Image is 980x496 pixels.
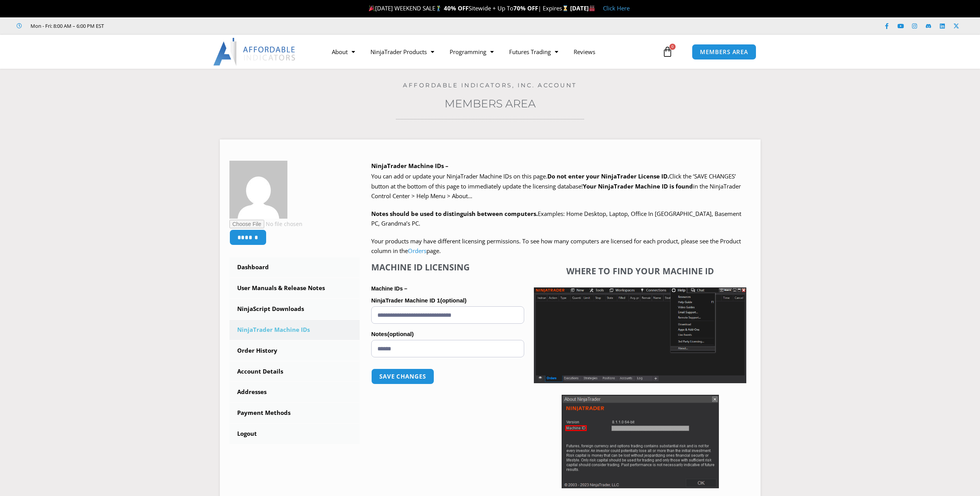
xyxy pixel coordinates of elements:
span: MEMBERS AREA [700,49,748,55]
a: MEMBERS AREA [692,44,756,60]
img: Screenshot 2025-01-17 114931 | Affordable Indicators – NinjaTrader [562,395,719,488]
img: 708788ecfd8fe1f3a26ee2726a4fff7f4be5ec0f1b5e3a364599d697e93f3e1d [229,161,287,219]
img: 🎉 [369,5,375,11]
span: (optional) [440,297,466,304]
span: Your products may have different licensing permissions. To see how many computers are licensed fo... [371,237,741,255]
a: NinjaTrader Products [363,43,442,61]
a: NinjaTrader Machine IDs [229,320,360,340]
a: Affordable Indicators, Inc. Account [403,82,577,89]
a: 0 [651,41,684,63]
span: [DATE] WEEKEND SALE Sitewide + Up To | Expires [367,4,570,12]
a: User Manuals & Release Notes [229,278,360,298]
a: Programming [442,43,501,61]
strong: 70% OFF [513,4,538,12]
span: 0 [669,44,676,50]
span: Click the ‘SAVE CHANGES’ button at the bottom of this page to immediately update the licensing da... [371,172,741,200]
iframe: Customer reviews powered by Trustpilot [115,22,231,30]
strong: Machine IDs – [371,285,407,292]
label: Notes [371,328,524,340]
h4: Where to find your Machine ID [534,266,746,276]
strong: [DATE] [570,4,595,12]
nav: Account pages [229,257,360,444]
a: Addresses [229,382,360,402]
a: Logout [229,424,360,444]
a: NinjaScript Downloads [229,299,360,319]
h4: Machine ID Licensing [371,262,524,272]
img: 🏌️‍♂️ [436,5,442,11]
span: Mon - Fri: 8:00 AM – 6:00 PM EST [29,21,104,31]
img: 🏭 [589,5,595,11]
a: Click Here [603,4,630,12]
label: NinjaTrader Machine ID 1 [371,295,524,306]
span: Examples: Home Desktop, Laptop, Office In [GEOGRAPHIC_DATA], Basement PC, Grandma’s PC. [371,210,741,228]
strong: 40% OFF [444,4,469,12]
a: Order History [229,341,360,361]
b: Do not enter your NinjaTrader License ID. [547,172,669,180]
a: Futures Trading [501,43,566,61]
strong: Your NinjaTrader Machine ID is found [583,182,693,190]
a: Payment Methods [229,403,360,423]
img: Screenshot 2025-01-17 1155544 | Affordable Indicators – NinjaTrader [534,287,746,383]
nav: Menu [324,43,660,61]
strong: Notes should be used to distinguish between computers. [371,210,538,217]
span: (optional) [387,331,414,337]
span: You can add or update your NinjaTrader Machine IDs on this page. [371,172,547,180]
a: Members Area [445,97,536,110]
a: Orders [408,247,426,255]
a: About [324,43,363,61]
button: Save changes [371,369,434,384]
a: Account Details [229,362,360,382]
a: Reviews [566,43,603,61]
img: ⌛ [562,5,568,11]
img: LogoAI | Affordable Indicators – NinjaTrader [213,38,296,66]
b: NinjaTrader Machine IDs – [371,162,448,170]
a: Dashboard [229,257,360,277]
